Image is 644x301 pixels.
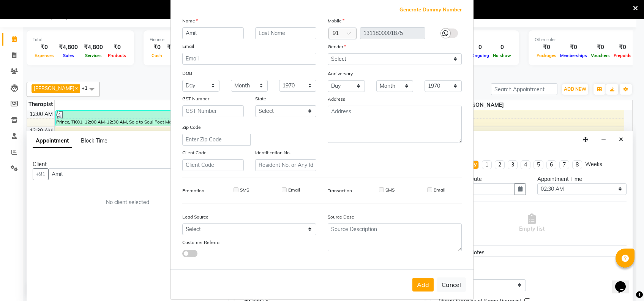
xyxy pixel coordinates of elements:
label: DOB [182,70,192,77]
label: Lead Source [182,214,208,220]
label: Zip Code [182,124,201,131]
input: Client Code [182,159,244,171]
span: Generate Dummy Number [399,6,462,14]
label: Anniversary [328,70,353,77]
input: Enter Zip Code [182,134,251,146]
label: SMS [240,187,249,193]
input: Resident No. or Any Id [255,159,317,171]
button: Cancel [437,277,466,292]
button: Add [412,278,434,291]
input: Email [182,53,316,65]
label: Client Code [182,149,207,156]
input: First Name [182,27,244,39]
label: Email [288,187,300,193]
input: Last Name [255,27,317,39]
label: Source Desc [328,214,354,220]
label: Email [434,187,445,193]
label: Gender [328,43,346,50]
label: Customer Referral [182,239,221,246]
input: GST Number [182,105,244,117]
label: GST Number [182,95,209,102]
label: Identification No. [255,149,291,156]
label: State [255,95,266,102]
label: Promotion [182,187,204,194]
label: Email [182,43,194,50]
label: Mobile [328,17,344,24]
label: Transaction [328,187,352,194]
label: Name [182,17,198,24]
input: Mobile [360,27,426,39]
label: Address [328,96,345,103]
label: SMS [385,187,395,193]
